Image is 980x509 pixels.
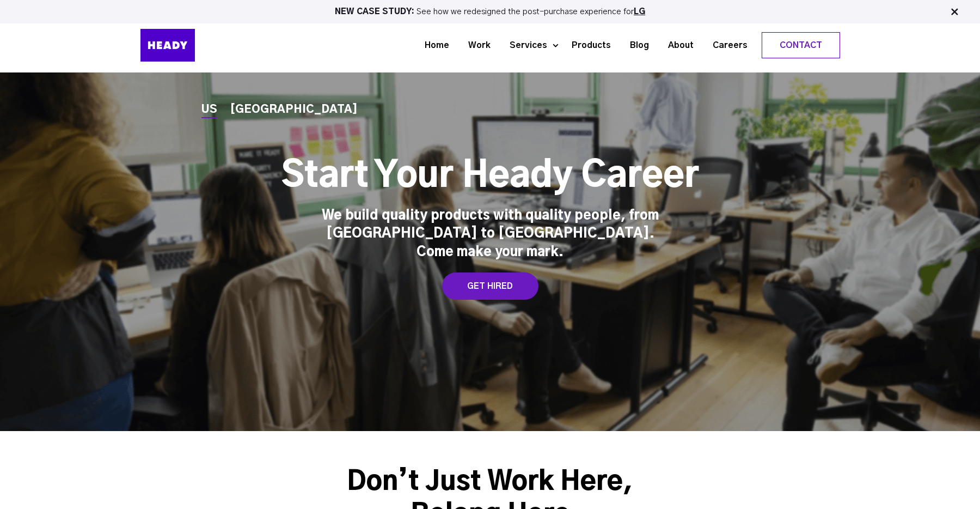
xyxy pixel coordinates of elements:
a: Home [411,35,455,56]
a: GET HIRED [442,272,538,300]
strong: NEW CASE STUDY: [335,8,416,16]
div: We build quality products with quality people, from [GEOGRAPHIC_DATA] to [GEOGRAPHIC_DATA]. Come ... [321,207,659,262]
a: LG [634,8,645,16]
a: Products [558,35,616,56]
a: US [201,104,217,116]
a: [GEOGRAPHIC_DATA] [230,104,358,116]
p: See how we redesigned the post-purchase experience for [5,8,975,16]
img: Heady_Logo_Web-01 (1) [140,29,195,62]
a: Contact [762,33,840,58]
a: Services [496,35,553,56]
img: Close Bar [949,7,960,17]
a: Work [455,35,496,56]
div: Navigation Menu [222,32,840,58]
a: Blog [616,35,654,56]
h1: Start Your Heady Career [281,155,699,198]
a: Careers [699,35,753,56]
a: About [654,35,699,56]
